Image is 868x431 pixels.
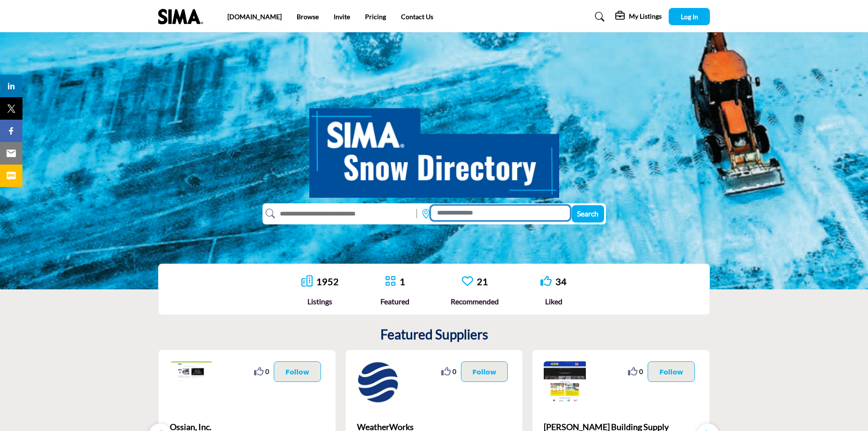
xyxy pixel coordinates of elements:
[555,276,567,287] a: 34
[461,361,508,382] button: Follow
[170,361,212,403] img: Ossian, Inc.
[316,276,339,287] a: 1952
[365,13,386,21] a: Pricing
[639,366,643,376] span: 0
[158,9,208,24] img: Site Logo
[477,276,488,287] a: 21
[451,296,499,307] div: Recommended
[301,296,339,307] div: Listings
[462,275,473,288] a: Go to Recommended
[297,13,319,21] a: Browse
[540,275,552,287] i: Go to Liked
[385,275,396,288] a: Go to Featured
[648,361,695,382] button: Follow
[577,209,598,218] span: Search
[540,296,567,307] div: Liked
[659,366,683,377] p: Follow
[629,12,662,21] h5: My Listings
[669,8,710,25] button: Log In
[334,13,350,21] a: Invite
[265,366,269,376] span: 0
[274,361,321,382] button: Follow
[380,296,409,307] div: Featured
[357,361,399,403] img: WeatherWorks
[401,13,433,21] a: Contact Us
[586,9,611,24] a: Search
[380,327,488,343] h2: Featured Suppliers
[572,205,604,223] button: Search
[227,13,282,21] a: [DOMAIN_NAME]
[285,366,309,377] p: Follow
[400,276,405,287] a: 1
[414,207,419,221] img: Rectangle%203585.svg
[681,13,698,21] span: Log In
[615,11,662,22] div: My Listings
[452,366,456,376] span: 0
[309,98,559,198] img: SIMA Snow Directory
[473,366,496,377] p: Follow
[544,361,586,403] img: Johns Building Supply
